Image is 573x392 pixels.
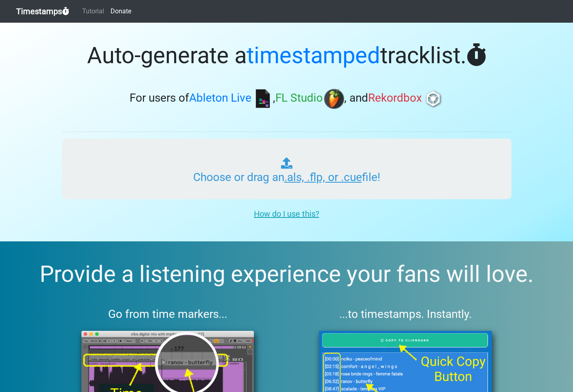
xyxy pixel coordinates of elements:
h2: Provide a listening experience your fans will love. [19,261,554,288]
span: Rekordbox [368,92,422,105]
img: ableton.png [253,89,273,109]
span: timestamped [247,42,380,69]
img: rb.png [423,89,443,109]
span: Ableton Live [189,92,251,105]
span: FL Studio [275,92,323,105]
h1: Auto-generate a tracklist. [62,42,511,69]
a: Tutorial [79,3,107,19]
h3: ...to timestamps. Instantly. [300,307,511,321]
h3: Go from time markers... [62,307,274,321]
a: Donate [107,3,134,19]
h3: For users of , , and [62,89,511,109]
a: Timestamps [16,3,69,19]
u: How do I use this? [254,209,319,219]
img: fl.png [324,89,344,109]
